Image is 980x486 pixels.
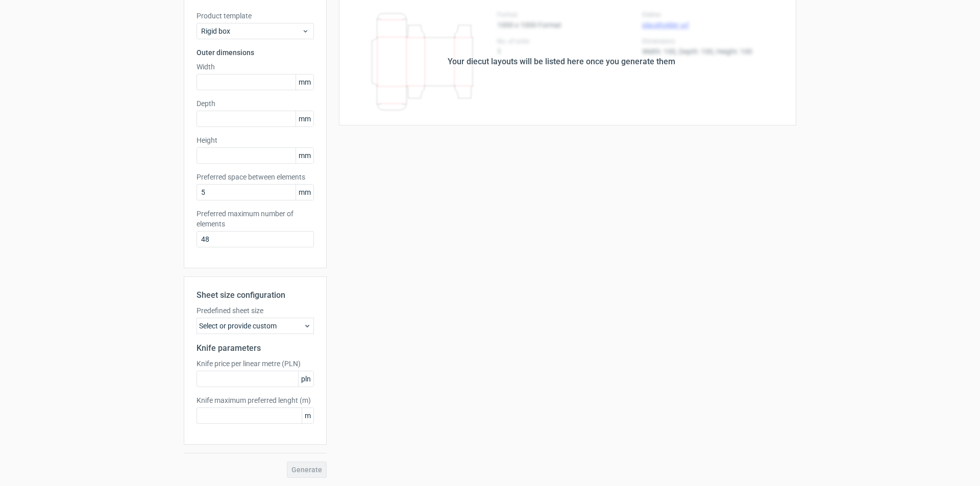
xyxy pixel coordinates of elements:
span: mm [296,74,313,90]
span: Rigid box [201,26,302,36]
div: Select or provide custom [197,318,314,334]
label: Knife price per linear metre (PLN) [197,359,314,369]
span: mm [296,111,313,126]
span: mm [296,148,313,163]
span: pln [298,371,313,387]
label: Height [197,135,314,145]
label: Width [197,62,314,72]
label: Preferred space between elements [197,172,314,182]
label: Knife maximum preferred lenght (m) [197,395,314,405]
h2: Knife parameters [197,342,314,354]
h2: Sheet size configuration [197,289,314,301]
span: m [302,408,313,423]
label: Depth [197,98,314,109]
label: Predefined sheet size [197,305,314,316]
span: mm [296,185,313,200]
label: Preferred maximum number of elements [197,209,314,229]
h3: Outer dimensions [197,47,314,58]
div: Your diecut layouts will be listed here once you generate them [448,56,675,68]
label: Product template [197,11,314,21]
